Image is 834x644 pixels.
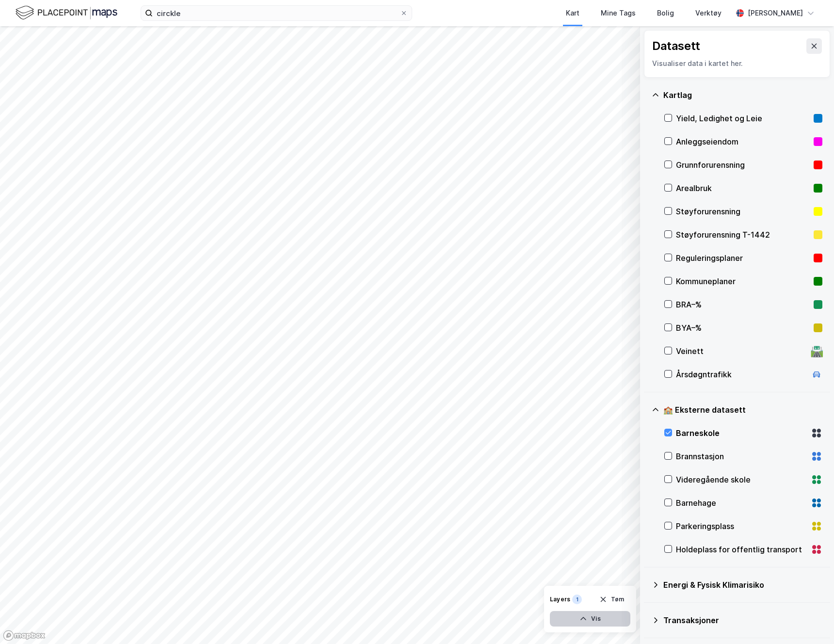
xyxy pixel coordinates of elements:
div: Kartlag [663,89,822,101]
div: Barnehage [676,497,807,509]
div: Anleggseiendom [676,136,810,147]
div: Yield, Ledighet og Leie [676,113,810,124]
div: Mine Tags [601,7,636,19]
div: Videregående skole [676,474,807,485]
div: Layers [550,596,570,603]
div: Veinett [676,345,807,357]
div: BYA–% [676,322,810,334]
input: Søk på adresse, matrikkel, gårdeiere, leietakere eller personer [153,6,400,20]
iframe: Chat Widget [786,597,834,644]
div: Energi & Fysisk Klimarisiko [663,579,822,591]
div: Kart [566,7,579,19]
div: 1 [572,595,582,604]
div: Transaksjoner [663,614,822,626]
a: Mapbox homepage [3,630,46,641]
div: Kontrollprogram for chat [786,597,834,644]
div: Holdeplass for offentlig transport [676,544,807,555]
div: Parkeringsplass [676,520,807,532]
div: 🛣️ [810,345,823,357]
div: Støyforurensning [676,206,810,217]
div: Verktøy [695,7,722,19]
button: Vis [550,611,630,627]
div: Brannstasjon [676,451,807,462]
div: [PERSON_NAME] [748,7,803,19]
div: Støyforurensning T-1442 [676,229,810,241]
div: Visualiser data i kartet her. [652,58,822,69]
div: BRA–% [676,299,810,310]
img: logo.f888ab2527a4732fd821a326f86c7f29.svg [16,4,117,21]
div: Bolig [657,7,674,19]
div: Grunnforurensning [676,159,810,171]
button: Tøm [593,592,630,607]
div: 🏫 Eksterne datasett [663,404,822,416]
div: Årsdøgntrafikk [676,369,807,380]
div: Kommuneplaner [676,275,810,287]
div: Arealbruk [676,182,810,194]
div: Barneskole [676,427,807,439]
div: Datasett [652,38,700,54]
div: Reguleringsplaner [676,252,810,264]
